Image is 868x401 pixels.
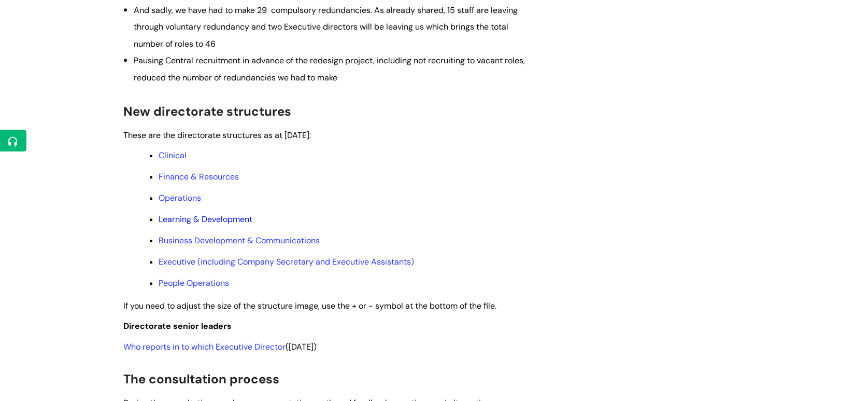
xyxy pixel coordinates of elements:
a: Operations [159,192,201,203]
a: Business Development & Communications [159,235,320,246]
span: ([DATE]) [123,341,317,352]
a: Who reports in to which Executive Director [123,341,286,352]
span: If you need to adjust the size of the structure image, use the + or - symbol at the bottom of the... [123,300,496,311]
span: Pausing Central recruitment in advance of the redesign project, including not recruiting to vacan... [134,55,525,82]
a: Executive (including Company Secretary and Executive Assistants) [159,256,414,267]
span: These are the directorate structures as at [DATE]: [123,130,311,141]
span: The consultation process [123,371,279,387]
span: Directorate senior leaders [123,321,232,331]
a: People Operations [159,278,229,288]
a: Learning & Development [159,214,252,225]
span: And sadly, we have had to make 29 compulsory redundancies. As already shared, 15 staff are leavin... [134,5,518,49]
span: New directorate structures [123,103,291,119]
a: Clinical [159,150,187,161]
a: Finance & Resources [159,171,239,182]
